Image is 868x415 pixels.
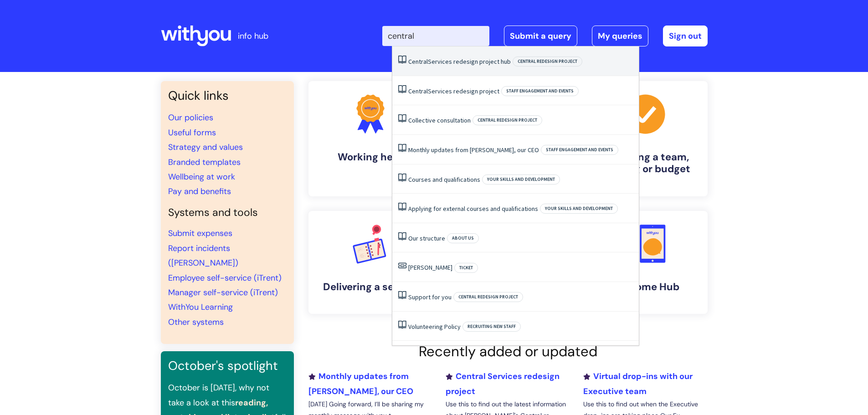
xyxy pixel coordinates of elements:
[408,57,428,66] span: Central
[591,151,700,175] h4: Managing a team, building or budget
[504,26,577,46] a: Submit a query
[540,204,618,214] span: Your skills and development
[168,228,232,239] a: Submit expenses
[168,287,278,298] a: Manager self-service (iTrent)
[591,281,700,293] h4: Welcome Hub
[408,323,461,331] a: Volunteering Policy
[462,322,521,332] span: Recruiting new staff
[408,293,452,301] a: Support for you
[584,81,708,196] a: Managing a team, building or budget
[168,206,287,219] h4: Systems and tools
[308,211,432,314] a: Delivering a service
[308,343,708,360] h2: Recently added or updated
[408,175,480,184] a: Courses and qualifications
[408,116,471,124] a: Collective consultation
[408,57,511,66] a: CentralServices redesign project hub
[408,87,499,95] a: CentralServices redesign project
[168,186,231,197] a: Pay and benefits
[168,157,241,168] a: Branded templates
[238,29,268,43] p: info hub
[592,26,648,46] a: My queries
[168,272,282,283] a: Employee self-service (iTrent)
[382,26,708,46] div: | -
[584,211,708,314] a: Welcome Hub
[168,142,243,153] a: Strategy and values
[541,145,618,155] span: Staff engagement and events
[168,88,287,103] h3: Quick links
[408,205,538,213] a: Applying for external courses and qualifications
[168,359,287,373] h3: October's spotlight
[663,26,708,46] a: Sign out
[446,371,560,396] a: Central Services redesign project
[408,263,452,272] a: [PERSON_NAME]
[168,171,235,182] a: Wellbeing at work
[308,371,413,396] a: Monthly updates from [PERSON_NAME], our CEO
[408,87,428,95] span: Central
[454,263,478,273] span: Ticket
[513,56,582,67] span: Central redesign project
[168,243,238,268] a: Report incidents ([PERSON_NAME])
[168,302,233,313] a: WithYou Learning
[501,86,579,96] span: Staff engagement and events
[316,151,425,163] h4: Working here
[408,146,539,154] a: Monthly updates from [PERSON_NAME], our CEO
[408,234,445,242] a: Our structure
[382,26,489,46] input: Search
[316,281,425,293] h4: Delivering a service
[453,292,523,302] span: Central redesign project
[168,127,216,138] a: Useful forms
[583,371,693,396] a: Virtual drop-ins with our Executive team
[168,112,213,123] a: Our policies
[308,81,432,196] a: Working here
[447,233,479,243] span: About Us
[473,115,542,125] span: Central redesign project
[482,174,560,184] span: Your skills and development
[168,317,224,328] a: Other systems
